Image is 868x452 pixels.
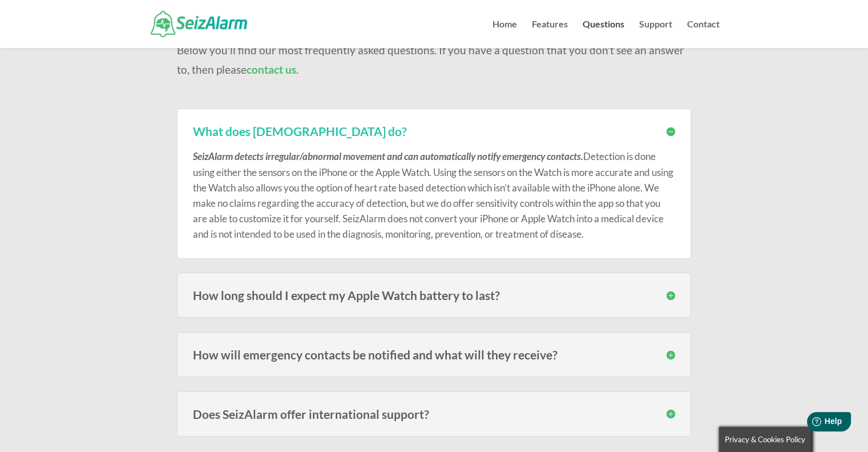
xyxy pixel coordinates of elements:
[492,20,517,48] a: Home
[766,407,855,439] iframe: Help widget launcher
[532,20,568,48] a: Features
[193,150,583,162] em: SeizAlarm detects irregular/abnormal movement and can automatically notify emergency contacts.
[725,435,805,444] span: Privacy & Cookies Policy
[639,20,672,48] a: Support
[247,63,296,76] a: contact us
[193,349,675,361] h3: How will emergency contacts be notified and what will they receive?
[193,125,675,137] h3: What does [DEMOGRAPHIC_DATA] do?
[687,20,720,48] a: Contact
[177,41,691,79] p: Below you’ll find our most frequently asked questions. If you have a question that you don’t see ...
[583,20,624,48] a: Questions
[193,289,675,301] h3: How long should I expect my Apple Watch battery to last?
[193,149,675,242] p: Detection is done using either the sensors on the iPhone or the Apple Watch. Using the sensors on...
[151,11,247,37] img: SeizAlarm
[193,408,675,420] h3: Does SeizAlarm offer international support?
